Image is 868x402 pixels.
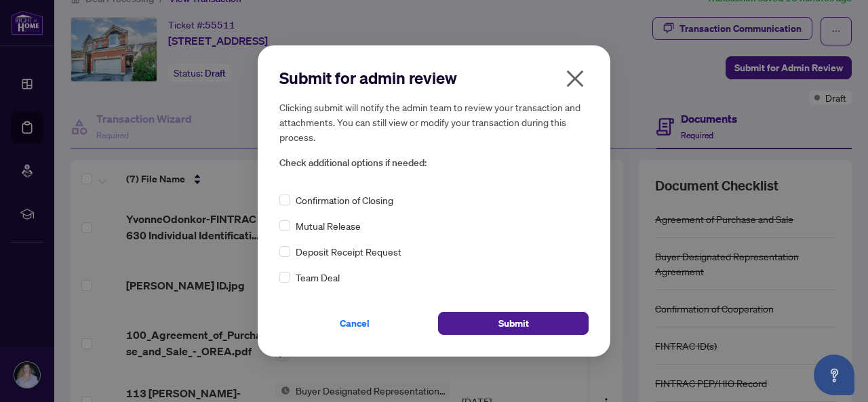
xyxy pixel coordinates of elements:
[296,218,361,233] span: Mutual Release
[296,270,340,285] span: Team Deal
[340,313,370,334] span: Cancel
[296,193,393,207] span: Confirmation of Closing
[498,313,529,334] span: Submit
[296,244,401,259] span: Deposit Receipt Request
[279,155,589,171] span: Check additional options if needed:
[279,67,589,89] h2: Submit for admin review
[814,355,854,395] button: Open asap
[279,100,589,144] h5: Clicking submit will notify the admin team to review your transaction and attachments. You can st...
[438,312,589,335] button: Submit
[564,68,586,89] span: close
[279,312,430,335] button: Cancel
